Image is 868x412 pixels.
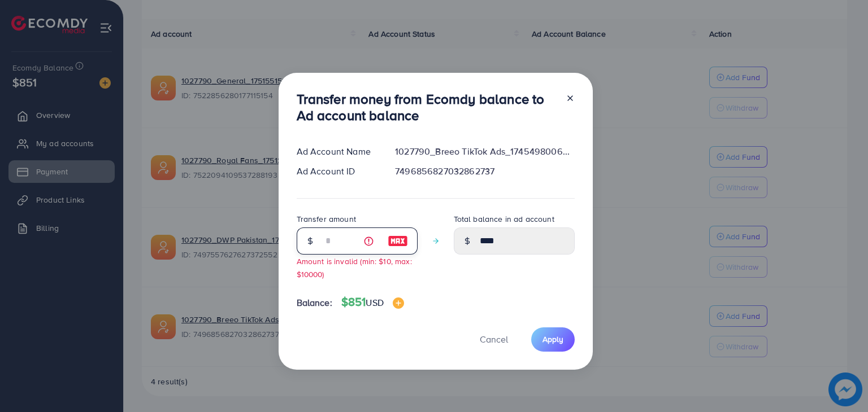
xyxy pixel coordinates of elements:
div: Ad Account ID [288,165,387,178]
span: Apply [542,334,563,345]
label: Total balance in ad account [454,213,554,225]
h4: $851 [341,295,404,309]
button: Cancel [466,327,522,352]
div: Ad Account Name [288,145,387,158]
label: Transfer amount [297,213,356,225]
span: Balance: [297,296,332,309]
span: USD [366,296,383,309]
h3: Transfer money from Ecomdy balance to Ad account balance [297,91,557,124]
button: Apply [531,327,575,352]
div: 7496856827032862737 [386,165,583,178]
img: image [388,234,408,248]
img: image [393,297,404,309]
small: Amount is invalid (min: $10, max: $10000) [297,256,412,279]
span: Cancel [480,333,508,345]
div: 1027790_Breeo TikTok Ads_1745498006681 [386,145,583,158]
